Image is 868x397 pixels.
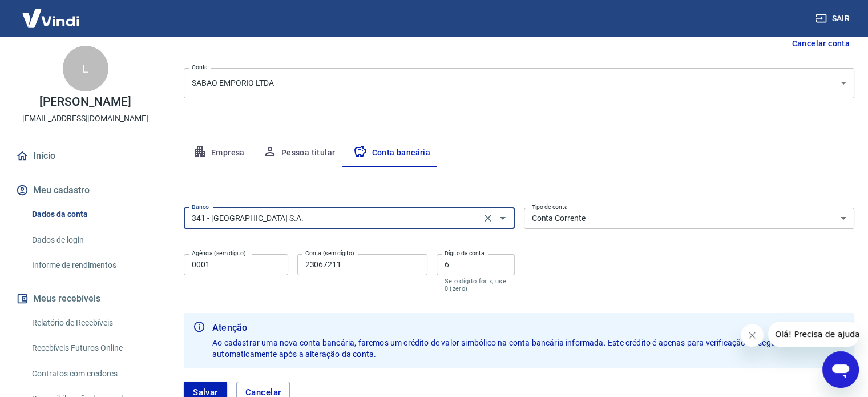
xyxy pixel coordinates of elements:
button: Clear [480,210,496,226]
div: SABAO EMPORIO LTDA [184,68,854,98]
button: Meus recebíveis [14,286,157,311]
button: Meu cadastro [14,178,157,203]
p: Se o dígito for x, use 0 (zero) [445,278,507,292]
label: Dígito da conta [445,249,485,258]
p: [PERSON_NAME] [39,96,131,108]
a: Início [14,143,157,169]
div: L [63,46,108,91]
button: Sair [813,8,854,29]
p: [EMAIL_ADDRESS][DOMAIN_NAME] [22,113,148,125]
span: Olá! Precisa de ajuda? [7,8,96,17]
button: Abrir [495,210,511,226]
label: Banco [192,203,209,211]
button: Pessoa titular [254,139,345,167]
label: Conta (sem dígito) [305,249,354,258]
a: Informe de rendimentos [27,254,157,277]
a: Dados de login [27,228,157,252]
iframe: Mensagem da empresa [768,322,859,347]
span: Ao cadastrar uma nova conta bancária, faremos um crédito de valor simbólico na conta bancária inf... [212,338,840,359]
label: Conta [192,63,208,71]
label: Tipo de conta [532,203,568,211]
button: Conta bancária [344,139,439,167]
a: Recebíveis Futuros Online [27,336,157,360]
a: Contratos com credores [27,362,157,386]
iframe: Botão para abrir a janela de mensagens [822,351,859,388]
button: Empresa [184,139,254,167]
img: Vindi [14,1,88,35]
a: Relatório de Recebíveis [27,311,157,335]
iframe: Fechar mensagem [741,324,764,347]
label: Agência (sem dígito) [192,249,246,258]
button: Cancelar conta [787,33,854,54]
b: Atenção [212,321,845,335]
a: Dados da conta [27,203,157,226]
